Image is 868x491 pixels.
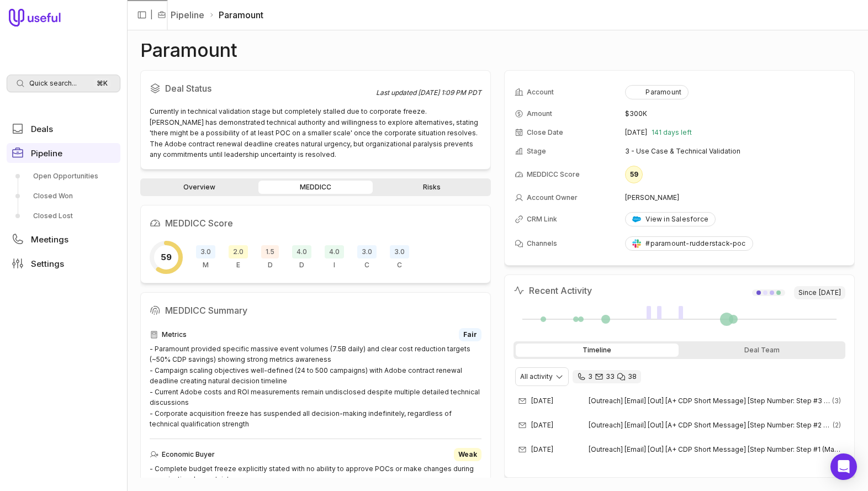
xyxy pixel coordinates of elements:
[93,78,111,89] kbd: ⌘ K
[140,44,237,57] h1: Paramount
[514,284,592,297] h2: Recent Activity
[527,170,580,179] span: MEDDICC Score
[7,207,120,225] a: Closed Lost
[516,344,679,357] div: Timeline
[458,450,477,459] span: Weak
[196,245,215,270] div: Metrics
[325,245,344,258] span: 4.0
[625,236,753,251] a: #paramount-rudderstack-poc
[150,448,481,461] div: Economic Buyer
[832,397,841,405] span: 3 emails in thread
[161,251,172,264] span: 59
[632,239,745,248] div: #paramount-rudderstack-poc
[229,245,248,270] div: Economic Buyer
[418,88,481,97] time: [DATE] 1:09 PM PDT
[31,235,68,244] span: Meetings
[7,167,120,185] a: Open Opportunities
[830,453,857,480] div: Open Intercom Messenger
[589,445,841,454] span: [Outreach] [Email] [Out] [A+ CDP Short Message] [Step Number: Step #1 (Manual Email)] [Manual] Vi...
[142,181,256,194] a: Overview
[625,142,844,160] td: 3 - Use Case & Technical Validation
[236,261,240,270] span: E
[531,445,553,454] time: [DATE]
[292,245,311,258] span: 4.0
[229,245,248,258] span: 2.0
[376,88,481,97] div: Last updated
[7,167,120,225] div: Pipeline submenu
[31,149,62,157] span: Pipeline
[196,245,215,258] span: 3.0
[357,245,377,258] span: 3.0
[632,215,708,224] div: View in Salesforce
[31,125,53,133] span: Deals
[364,261,369,270] span: C
[150,8,153,22] span: |
[29,79,77,88] span: Quick search...
[203,261,209,270] span: M
[7,143,120,163] a: Pipeline
[268,261,273,270] span: D
[150,80,376,97] h2: Deal Status
[625,105,844,123] td: $300K
[325,245,344,270] div: Indicate Pain
[150,328,481,341] div: Metrics
[150,344,481,430] div: - Paramount provided specific massive event volumes (7.5B daily) and clear cost reduction targets...
[625,128,647,137] time: [DATE]
[531,397,553,405] time: [DATE]
[589,421,830,430] span: [Outreach] [Email] [Out] [A+ CDP Short Message] [Step Number: Step #2 (Auto Email)] [Auto] Re: Vi...
[632,88,681,97] div: Paramount
[375,181,489,194] a: Risks
[833,421,841,430] span: 2 emails in thread
[625,85,689,99] button: Paramount
[625,212,716,226] a: View in Salesforce
[527,109,552,118] span: Amount
[261,245,279,258] span: 1.5
[150,302,481,319] h2: MEDDICC Summary
[527,239,557,248] span: Channels
[531,421,553,430] time: [DATE]
[261,245,279,270] div: Decision Process
[527,193,578,202] span: Account Owner
[397,261,402,270] span: C
[31,260,64,268] span: Settings
[150,241,183,274] div: Overall MEDDICC score
[573,370,641,383] div: 3 calls and 33 email threads
[7,254,120,273] a: Settings
[357,245,377,270] div: Competition
[819,288,841,297] time: [DATE]
[527,215,557,224] span: CRM Link
[625,189,844,207] td: [PERSON_NAME]
[652,128,692,137] span: 141 days left
[171,8,204,22] a: Pipeline
[7,119,120,139] a: Deals
[527,147,546,156] span: Stage
[7,187,120,205] a: Closed Won
[681,344,844,357] div: Deal Team
[258,181,372,194] a: MEDDICC
[390,245,409,270] div: Champion
[390,245,409,258] span: 3.0
[292,245,311,270] div: Decision Criteria
[209,8,263,22] li: Paramount
[150,214,481,232] h2: MEDDICC Score
[150,106,481,160] div: Currently in technical validation stage but completely stalled due to corporate freeze. [PERSON_N...
[334,261,335,270] span: I
[589,397,830,405] span: [Outreach] [Email] [Out] [A+ CDP Short Message] [Step Number: Step #3 (Auto Email)] [Auto] Re: Vi...
[527,88,554,97] span: Account
[527,128,563,137] span: Close Date
[7,229,120,249] a: Meetings
[299,261,304,270] span: D
[794,286,845,299] span: Since
[134,7,150,23] button: Collapse sidebar
[625,166,643,183] div: 59
[463,330,477,339] span: Fair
